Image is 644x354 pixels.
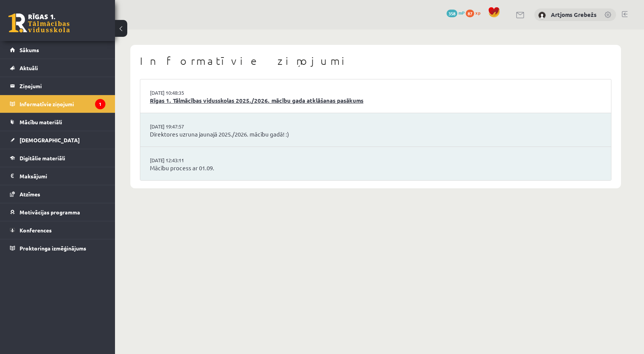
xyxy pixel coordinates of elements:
legend: Informatīvie ziņojumi [20,95,105,113]
a: [DATE] 12:43:11 [150,156,207,164]
a: [DATE] 10:48:35 [150,89,207,97]
a: [DATE] 19:47:57 [150,123,207,130]
a: Ziņojumi [10,77,105,95]
span: Atzīmes [20,191,40,198]
span: Aktuāli [20,64,38,71]
a: Atzīmes [10,185,105,203]
span: Sākums [20,46,39,53]
span: Digitālie materiāli [20,155,65,161]
legend: Ziņojumi [20,77,105,95]
a: Mācību materiāli [10,113,105,131]
a: Sākums [10,41,105,59]
span: [DEMOGRAPHIC_DATA] [20,137,80,143]
span: Motivācijas programma [20,209,80,216]
a: Konferences [10,221,105,239]
legend: Maksājumi [20,167,105,185]
span: xp [475,10,480,16]
img: Artjoms Grebežs [538,12,546,19]
a: Aktuāli [10,59,105,77]
a: Rīgas 1. Tālmācības vidusskolas 2025./2026. mācību gada atklāšanas pasākums [150,96,601,105]
a: 87 xp [466,10,484,16]
a: Artjoms Grebežs [551,11,596,18]
span: Konferences [20,227,52,234]
h1: Informatīvie ziņojumi [140,54,611,68]
a: Motivācijas programma [10,203,105,221]
a: Rīgas 1. Tālmācības vidusskola [8,13,70,33]
span: Mācību materiāli [20,119,62,125]
a: Maksājumi [10,167,105,185]
a: Proktoringa izmēģinājums [10,239,105,257]
span: 87 [466,10,474,17]
a: Informatīvie ziņojumi1 [10,95,105,113]
a: Mācību process ar 01.09. [150,164,601,173]
span: 358 [447,10,457,17]
i: 1 [95,99,105,109]
span: Proktoringa izmēģinājums [20,245,86,252]
a: [DEMOGRAPHIC_DATA] [10,131,105,149]
a: 358 mP [447,10,465,16]
a: Direktores uzruna jaunajā 2025./2026. mācību gadā! :) [150,130,601,139]
a: Digitālie materiāli [10,149,105,167]
span: mP [458,10,465,16]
